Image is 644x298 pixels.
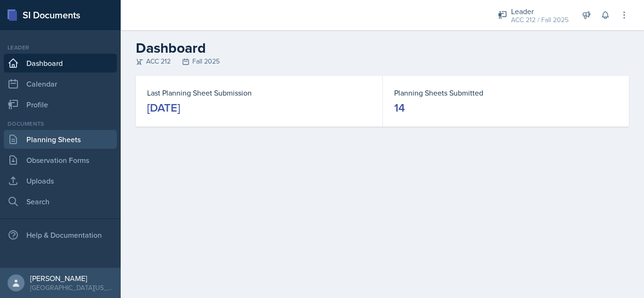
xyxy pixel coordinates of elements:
[4,120,117,128] div: Documents
[4,74,117,93] a: Calendar
[147,87,371,98] dt: Last Planning Sheet Submission
[4,95,117,114] a: Profile
[4,192,117,211] a: Search
[136,40,629,56] h2: Dashboard
[147,100,180,115] div: [DATE]
[30,283,113,292] div: [GEOGRAPHIC_DATA][US_STATE] in [GEOGRAPHIC_DATA]
[511,15,569,25] div: ACC 212 / Fall 2025
[136,56,629,66] div: ACC 212 Fall 2025
[4,171,117,190] a: Uploads
[4,226,117,244] div: Help & Documentation
[394,87,618,98] dt: Planning Sheets Submitted
[511,6,569,17] div: Leader
[4,54,117,72] a: Dashboard
[4,130,117,149] a: Planning Sheets
[394,100,405,115] div: 14
[4,151,117,169] a: Observation Forms
[30,274,113,283] div: [PERSON_NAME]
[4,43,117,52] div: Leader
